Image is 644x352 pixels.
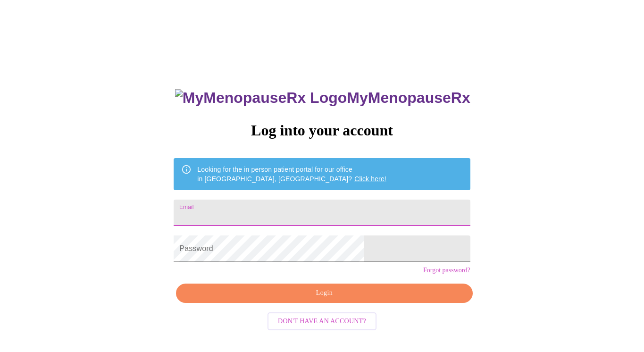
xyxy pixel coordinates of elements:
a: Click here! [354,175,386,183]
div: Looking for the in person patient portal for our office in [GEOGRAPHIC_DATA], [GEOGRAPHIC_DATA]? [197,161,386,187]
h3: Log into your account [174,122,470,139]
a: Forgot password? [423,267,470,274]
h3: MyMenopauseRx [175,89,470,107]
button: Don't have an account? [268,312,376,331]
span: Login [187,287,461,299]
button: Login [176,284,472,303]
a: Don't have an account? [265,317,379,325]
img: MyMenopauseRx Logo [175,89,347,107]
span: Don't have an account? [278,316,366,327]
